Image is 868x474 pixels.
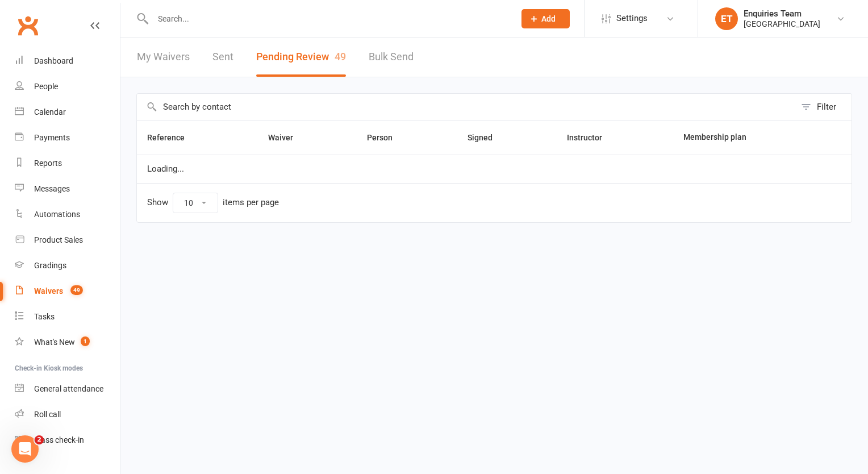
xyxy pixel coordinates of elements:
[147,193,279,213] div: Show
[34,235,83,244] div: Product Sales
[268,131,306,144] button: Waiver
[34,56,73,65] div: Dashboard
[223,198,279,207] div: items per page
[34,286,63,296] div: Waivers
[34,435,84,444] div: Class check-in
[256,38,346,77] button: Pending Review49
[468,133,505,142] span: Signed
[34,410,61,419] div: Roll call
[34,184,70,193] div: Messages
[744,19,820,29] div: [GEOGRAPHIC_DATA]
[795,94,852,120] button: Filter
[15,227,120,253] a: Product Sales
[15,48,120,74] a: Dashboard
[149,11,507,27] input: Search...
[34,384,103,393] div: General attendance
[744,9,820,19] div: Enquiries Team
[137,38,190,77] a: My Waivers
[567,133,615,142] span: Instructor
[147,131,197,144] button: Reference
[567,131,615,144] button: Instructor
[137,94,795,120] input: Search by contact
[15,402,120,427] a: Roll call
[15,202,120,227] a: Automations
[34,312,55,321] div: Tasks
[715,7,738,30] div: ET
[15,74,120,99] a: People
[15,176,120,202] a: Messages
[137,155,852,183] td: Loading...
[541,14,556,23] span: Add
[468,131,505,144] button: Signed
[34,338,75,347] div: What's New
[367,131,405,144] button: Person
[81,336,90,346] span: 1
[15,278,120,304] a: Waivers 49
[367,133,405,142] span: Person
[15,99,120,125] a: Calendar
[34,107,66,117] div: Calendar
[15,427,120,453] a: Class kiosk mode
[15,151,120,176] a: Reports
[817,100,836,114] div: Filter
[15,253,120,278] a: Gradings
[34,210,80,219] div: Automations
[616,6,648,31] span: Settings
[34,133,70,142] div: Payments
[147,133,197,142] span: Reference
[673,120,816,155] th: Membership plan
[212,38,233,77] a: Sent
[34,261,66,270] div: Gradings
[34,82,58,91] div: People
[521,9,570,28] button: Add
[70,285,83,295] span: 49
[35,435,44,444] span: 2
[369,38,414,77] a: Bulk Send
[34,159,62,168] div: Reports
[15,376,120,402] a: General attendance kiosk mode
[15,330,120,355] a: What's New1
[14,11,42,40] a: Clubworx
[335,51,346,63] span: 49
[15,304,120,330] a: Tasks
[11,435,39,463] iframe: Intercom live chat
[15,125,120,151] a: Payments
[268,133,306,142] span: Waiver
